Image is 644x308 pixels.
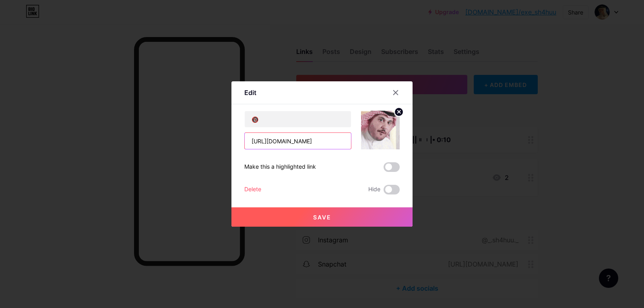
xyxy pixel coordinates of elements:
span: Save [313,214,331,221]
div: Make this a highlighted link [244,162,316,172]
div: Edit [244,88,256,97]
input: URL [245,133,351,149]
img: link_thumbnail [361,111,400,149]
input: Title [245,111,351,127]
div: Delete [244,185,261,194]
span: Hide [368,185,380,194]
button: Save [231,207,413,227]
